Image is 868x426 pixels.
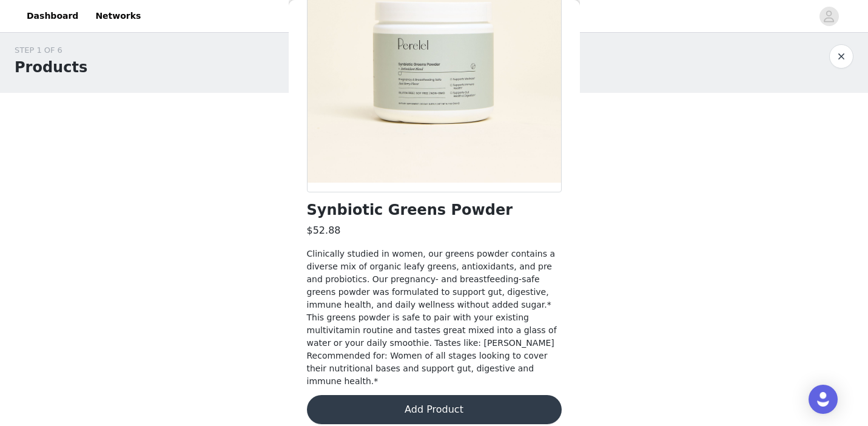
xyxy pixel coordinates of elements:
[809,385,838,414] div: Open Intercom Messenger
[307,395,562,424] button: Add Product
[15,56,87,78] h1: Products
[823,7,835,26] div: avatar
[307,202,513,218] h1: Synbiotic Greens Powder
[88,2,148,30] a: Networks
[15,44,87,56] div: STEP 1 OF 6
[307,223,341,238] h3: $52.88
[307,249,557,386] span: Clinically studied in women, our greens powder contains a diverse mix of organic leafy greens, an...
[19,2,86,30] a: Dashboard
